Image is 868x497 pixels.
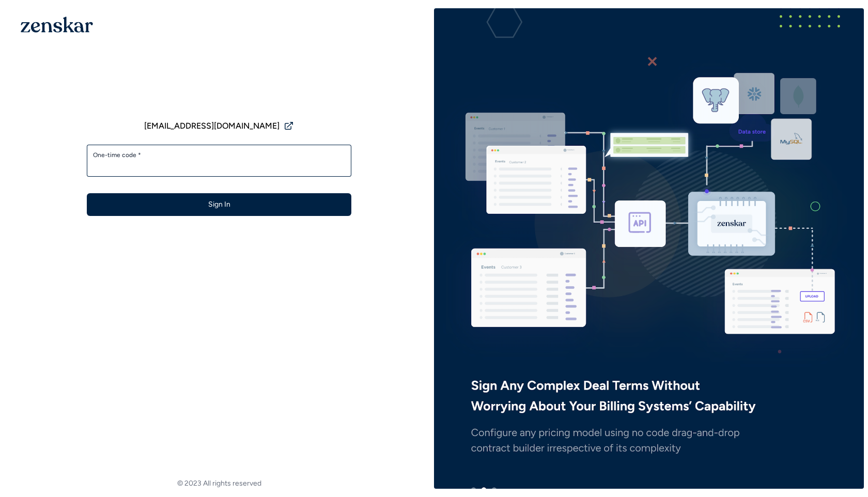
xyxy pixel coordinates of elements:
[93,151,345,159] label: One-time code *
[21,17,93,33] img: 1OGAJ2xQqyY4LXKgY66KYq0eOWRCkrZdAb3gUhuVAqdWPZE9SRJmCz+oDMSn4zDLXe31Ii730ItAGKgCKgCCgCikA4Av8PJUP...
[144,120,280,132] span: [EMAIL_ADDRESS][DOMAIN_NAME]
[4,478,434,489] footer: © 2023 All rights reserved
[87,193,351,216] button: Sign In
